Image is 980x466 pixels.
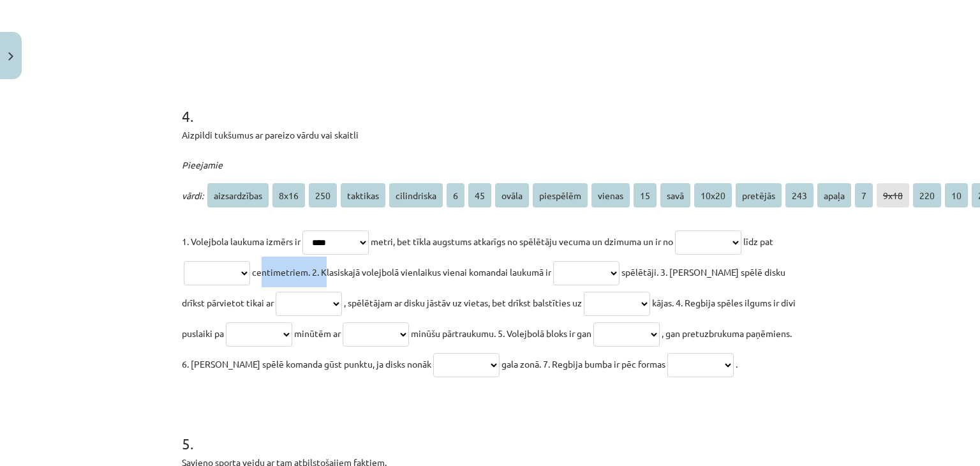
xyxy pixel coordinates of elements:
span: , spēlētājam ar disku jāstāv uz vietas, bet drīkst balstīties uz [344,297,582,308]
span: līdz pat [743,236,773,247]
span: 220 [913,183,941,207]
span: 15 [634,183,657,207]
span: 10x20 [694,183,732,207]
span: 6 [447,183,464,207]
span: centimetriem. 2. Klasiskajā volejbolā vienlaikus vienai komandai laukumā ir [252,266,551,278]
span: cilindriska [389,183,443,207]
span: 243 [785,183,813,207]
span: piespēlēm [533,183,588,207]
span: Pieejamie vārdi: [182,159,223,201]
span: minūtēm ar [294,327,341,339]
span: 8x16 [272,183,305,207]
span: 45 [468,183,491,207]
span: 250 [309,183,337,207]
span: 1. Volejbola laukuma izmērs ir [182,236,301,247]
img: icon-close-lesson-0947bae3869378f0d4975bcd49f059093ad1ed9edebbc8119c70593378902aed.svg [8,52,13,61]
span: . [736,358,738,370]
span: savā [660,183,690,207]
h1: 5 . [182,412,798,452]
span: minūšu pārtraukumu. 5. Volejbolā bloks ir gan [411,327,591,339]
span: vienas [591,183,630,207]
span: gala zonā. 7. Regbija bumba ir pēc formas [501,358,665,370]
span: apaļa [817,183,851,207]
span: taktikas [341,183,385,207]
h1: 4 . [182,85,798,124]
span: aizsardzības [207,183,269,207]
span: metri, bet tīkla augstums atkarīgs no spēlētāju vecuma un dzimuma un ir no [371,236,673,247]
span: 7 [855,183,873,207]
span: 10 [945,183,968,207]
span: 9x18 [877,183,909,207]
p: Aizpildi tukšumus ar pareizo vārdu vai skaitli [182,128,798,142]
span: pretējās [736,183,782,207]
span: ovāla [495,183,529,207]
